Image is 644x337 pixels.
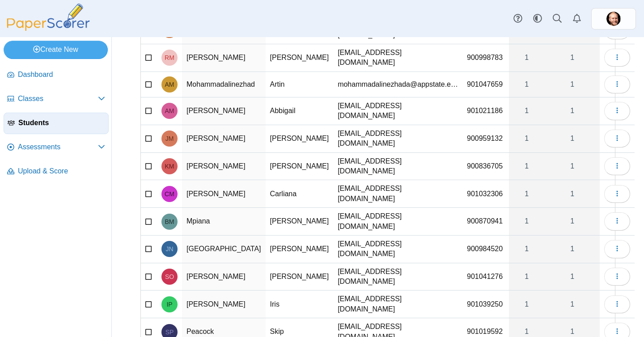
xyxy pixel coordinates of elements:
td: Iris [266,291,334,318]
a: Create New [4,41,108,59]
span: Iris Parker [166,301,172,308]
span: mohammadalinezhada@appstate.edu [338,80,458,88]
span: Abbigail Montgomery [165,108,174,114]
td: 900836705 [462,153,509,181]
a: 1 [509,44,545,72]
a: 1 [509,180,545,207]
span: Upload & Score [18,166,105,176]
img: PaperScorer [4,4,93,31]
a: 1 [509,263,545,291]
a: 1 [545,72,600,97]
td: [PERSON_NAME] [266,236,334,263]
td: [GEOGRAPHIC_DATA] [182,236,266,263]
span: Sophia ONeill [165,274,174,280]
a: 1 [509,236,545,263]
span: Artin Mohammadalinezhad [165,81,174,88]
td: Artin [266,72,334,97]
a: ps.tT8F02tAweZgaXZc [591,8,636,29]
td: 901021186 [462,97,509,125]
td: [PERSON_NAME] [266,153,334,181]
a: 1 [545,291,600,318]
a: 1 [545,180,600,207]
td: Mpiana [182,208,266,236]
a: 1 [545,153,600,180]
span: Joey Nottingham [165,246,173,252]
a: 1 [545,44,600,72]
span: Assessments [18,142,98,152]
a: 1 [545,97,600,125]
a: 1 [509,208,545,235]
td: [EMAIL_ADDRESS][DOMAIN_NAME] [333,44,462,72]
td: [PERSON_NAME] [266,125,334,153]
span: Carliana Morua [165,191,174,197]
a: 1 [545,236,600,263]
td: [PERSON_NAME] [182,263,266,291]
td: Abbigail [266,97,334,125]
td: [PERSON_NAME] [266,208,334,236]
a: 1 [509,125,545,152]
td: [EMAIL_ADDRESS][DOMAIN_NAME] [333,125,462,153]
td: 901047659 [462,72,509,97]
a: 1 [509,291,545,318]
td: [EMAIL_ADDRESS][DOMAIN_NAME] [333,97,462,125]
td: Mohammadalinezhad [182,72,266,97]
a: 1 [509,72,545,97]
a: PaperScorer [4,25,93,32]
a: Assessments [4,137,109,158]
td: [EMAIL_ADDRESS][DOMAIN_NAME] [333,263,462,291]
td: [PERSON_NAME] [182,180,266,208]
td: [EMAIL_ADDRESS][DOMAIN_NAME] [333,236,462,263]
td: [PERSON_NAME] [182,153,266,181]
td: [PERSON_NAME] [182,44,266,72]
span: Jefferson Bates [606,12,621,26]
a: 1 [509,153,545,180]
span: Rudy Mendoza [165,55,174,61]
a: 1 [545,125,600,152]
td: [EMAIL_ADDRESS][DOMAIN_NAME] [333,153,462,181]
span: Classes [18,94,98,104]
a: 1 [509,97,545,125]
a: Dashboard [4,64,109,86]
span: Kaylie Morris [165,163,174,169]
span: Skip Peacock [165,329,174,335]
td: 900870941 [462,208,509,236]
span: Julia Morris [165,135,174,142]
td: [PERSON_NAME] [266,263,334,291]
img: ps.tT8F02tAweZgaXZc [606,12,621,26]
td: [EMAIL_ADDRESS][DOMAIN_NAME] [333,208,462,236]
td: 900959132 [462,125,509,153]
span: Benette Mpiana [165,219,174,225]
td: 900998783 [462,44,509,72]
a: Students [4,113,109,134]
td: [PERSON_NAME] [182,291,266,318]
td: [EMAIL_ADDRESS][DOMAIN_NAME] [333,180,462,208]
td: [PERSON_NAME] [266,44,334,72]
a: 1 [545,208,600,235]
span: Students [18,118,105,128]
a: 1 [545,263,600,291]
td: 901041276 [462,263,509,291]
td: Carliana [266,180,334,208]
td: [PERSON_NAME] [182,125,266,153]
td: 900984520 [462,236,509,263]
td: 901032306 [462,180,509,208]
a: Upload & Score [4,161,109,182]
td: [EMAIL_ADDRESS][DOMAIN_NAME] [333,291,462,318]
a: Alerts [567,9,587,29]
td: [PERSON_NAME] [182,97,266,125]
span: Dashboard [18,70,105,80]
a: Classes [4,88,109,110]
td: 901039250 [462,291,509,318]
